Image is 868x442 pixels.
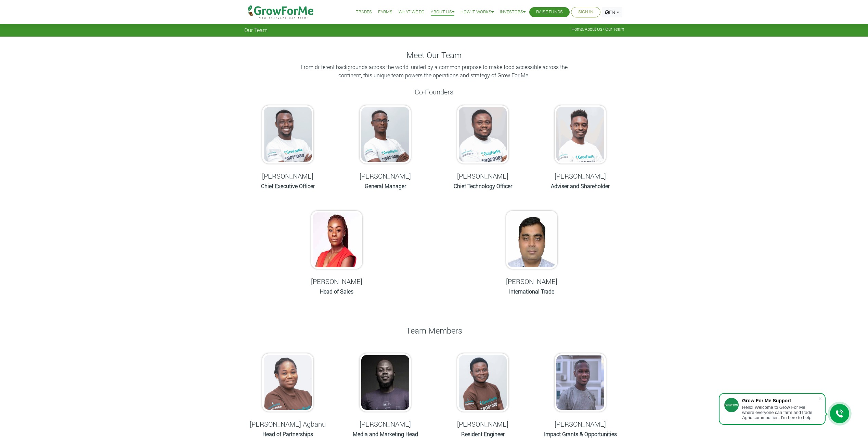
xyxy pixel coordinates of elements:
h6: General Manager [345,183,426,189]
div: Grow For Me Support [742,398,818,403]
img: growforme image [360,105,411,164]
a: What We Do [399,9,425,16]
h5: [PERSON_NAME] [296,277,377,285]
a: Raise Funds [536,9,563,16]
h6: Head of Sales [296,288,377,295]
h4: Meet Our Team [244,50,624,60]
a: Investors [500,9,526,16]
h4: Team Members [244,326,624,336]
h5: [PERSON_NAME] [345,420,426,428]
h6: Adviser and Shareholder [540,183,621,189]
h5: [PERSON_NAME] [248,172,328,180]
h6: Head of Partnerships [248,431,328,437]
h6: Chief Technology Officer [443,183,523,189]
h5: [PERSON_NAME] [345,172,426,180]
img: growforme image [555,353,606,412]
a: How it Works [461,9,494,16]
h5: [PERSON_NAME] [443,172,523,180]
h6: Impact Grants & Opportunities [540,431,621,437]
h5: [PERSON_NAME] [540,172,621,180]
span: / / Our Team [571,27,624,32]
img: growforme image [262,105,313,164]
h5: [PERSON_NAME] Agbanu [248,420,328,428]
img: growforme image [311,211,362,269]
h6: Media and Marketing Head [345,431,426,437]
h5: [PERSON_NAME] [540,420,621,428]
div: Hello! Welcome to Grow For Me where everyone can farm and trade Agric commodities. I'm here to help. [742,405,818,420]
p: From different backgrounds across the world, united by a common purpose to make food accessible a... [297,63,571,79]
img: growforme image [360,353,411,412]
img: growforme image [506,211,557,269]
span: Our Team [244,27,268,33]
a: About Us [431,9,454,16]
h5: [PERSON_NAME] [443,420,523,428]
img: growforme image [555,105,606,164]
img: growforme image [457,105,508,164]
a: About Us [585,26,603,32]
h6: International Trade [491,288,572,295]
a: Trades [356,9,372,16]
a: EN [602,7,622,17]
img: growforme image [457,353,508,412]
h5: Co-Founders [244,88,624,96]
h6: Resident Engineer [443,431,523,437]
a: Farms [378,9,392,16]
a: Sign In [578,9,593,16]
a: Home [571,26,583,32]
h5: [PERSON_NAME] [491,277,572,285]
img: growforme image [262,353,313,412]
h6: Chief Executive Officer [248,183,328,189]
